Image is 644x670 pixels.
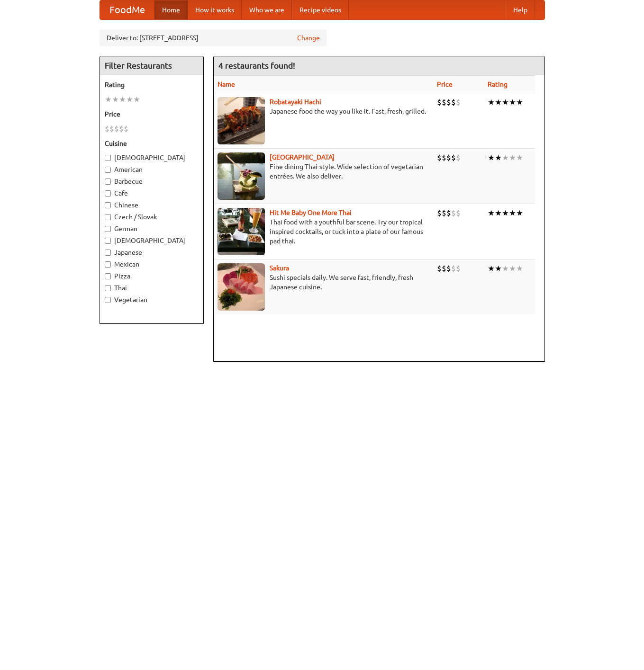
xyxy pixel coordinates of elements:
[105,202,111,208] input: Chinese
[451,97,456,107] li: $
[442,152,446,163] li: $
[509,97,516,107] li: ★
[100,56,203,75] h4: Filter Restaurants
[502,263,509,274] li: ★
[218,61,295,70] ng-pluralize: 4 restaurants found!
[188,0,242,19] a: How it works
[451,152,456,163] li: $
[105,190,111,197] input: Cafe
[119,124,124,134] li: $
[495,208,502,218] li: ★
[105,177,199,186] label: Barbecue
[105,259,199,269] label: Mexican
[270,98,321,106] a: Robatayaki Hachi
[488,263,495,274] li: ★
[502,97,509,107] li: ★
[105,295,199,304] label: Vegetarian
[126,94,133,105] li: ★
[437,263,442,274] li: $
[105,283,199,293] label: Thai
[509,208,516,218] li: ★
[297,33,320,43] a: Change
[270,264,289,272] a: Sakura
[446,263,451,274] li: $
[218,162,430,181] p: Fine dining Thai-style. Wide selection of vegetarian entrées. We also deliver.
[105,124,109,134] li: $
[218,263,265,311] img: sakura.jpg
[456,208,461,218] li: $
[451,208,456,218] li: $
[270,209,352,216] a: Hit Me Baby One More Thai
[154,0,188,19] a: Home
[105,285,111,291] input: Thai
[218,273,430,292] p: Sushi specials daily. We serve fast, friendly, fresh Japanese cuisine.
[105,167,111,173] input: American
[119,94,126,105] li: ★
[456,97,461,107] li: $
[218,97,265,144] img: robatayaki.jpg
[105,139,199,148] h5: Cuisine
[446,152,451,163] li: $
[456,263,461,274] li: $
[105,214,111,220] input: Czech / Slovak
[446,208,451,218] li: $
[456,152,461,163] li: $
[506,0,535,19] a: Help
[509,152,516,163] li: ★
[516,208,523,218] li: ★
[488,152,495,163] li: ★
[451,263,456,274] li: $
[502,208,509,218] li: ★
[105,153,199,162] label: [DEMOGRAPHIC_DATA]
[516,152,523,163] li: ★
[242,0,292,19] a: Who we are
[105,238,111,244] input: [DEMOGRAPHIC_DATA]
[495,97,502,107] li: ★
[442,208,446,218] li: $
[105,271,199,281] label: Pizza
[218,208,265,255] img: babythai.jpg
[105,273,111,279] input: Pizza
[437,80,453,88] a: Price
[105,297,111,303] input: Vegetarian
[218,217,430,246] p: Thai food with a youthful bar scene. Try our tropical inspired cocktails, or tuck into a plate of...
[509,263,516,274] li: ★
[109,124,114,134] li: $
[442,97,446,107] li: $
[270,153,335,161] a: [GEOGRAPHIC_DATA]
[437,97,442,107] li: $
[488,97,495,107] li: ★
[516,263,523,274] li: ★
[105,236,199,245] label: [DEMOGRAPHIC_DATA]
[105,250,111,256] input: Japanese
[105,188,199,198] label: Cafe
[105,155,111,161] input: [DEMOGRAPHIC_DATA]
[105,261,111,268] input: Mexican
[124,124,128,134] li: $
[488,80,508,88] a: Rating
[105,94,112,105] li: ★
[133,94,140,105] li: ★
[114,124,119,134] li: $
[292,0,349,19] a: Recipe videos
[516,97,523,107] li: ★
[105,80,199,89] h5: Rating
[105,109,199,119] h5: Price
[105,179,111,185] input: Barbecue
[502,152,509,163] li: ★
[100,29,327,46] div: Deliver to: [STREET_ADDRESS]
[112,94,119,105] li: ★
[218,107,430,116] p: Japanese food the way you like it. Fast, fresh, grilled.
[105,248,199,257] label: Japanese
[495,152,502,163] li: ★
[105,165,199,174] label: American
[218,80,235,88] a: Name
[105,226,111,232] input: German
[105,200,199,210] label: Chinese
[218,152,265,200] img: satay.jpg
[446,97,451,107] li: $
